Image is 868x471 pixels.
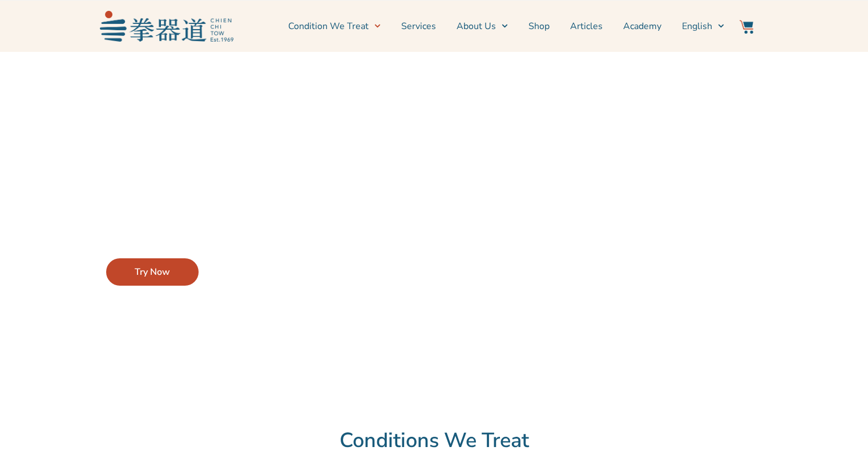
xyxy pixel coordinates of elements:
a: Try Now [106,258,199,286]
p: Let our Symptom Checker recommend effective treatments for your conditions. [106,197,362,229]
a: Shop [528,12,550,40]
h2: Conditions We Treat [29,428,839,453]
span: English [682,19,712,33]
a: About Us [457,12,508,40]
a: English [682,12,724,40]
span: Try Now [135,265,170,279]
a: Condition We Treat [288,12,381,40]
img: Website Icon-03 [740,20,753,34]
h2: Does something feel off? [106,160,362,185]
a: Services [401,12,436,40]
a: Academy [623,12,661,40]
nav: Menu [239,12,724,40]
a: Articles [570,12,603,40]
